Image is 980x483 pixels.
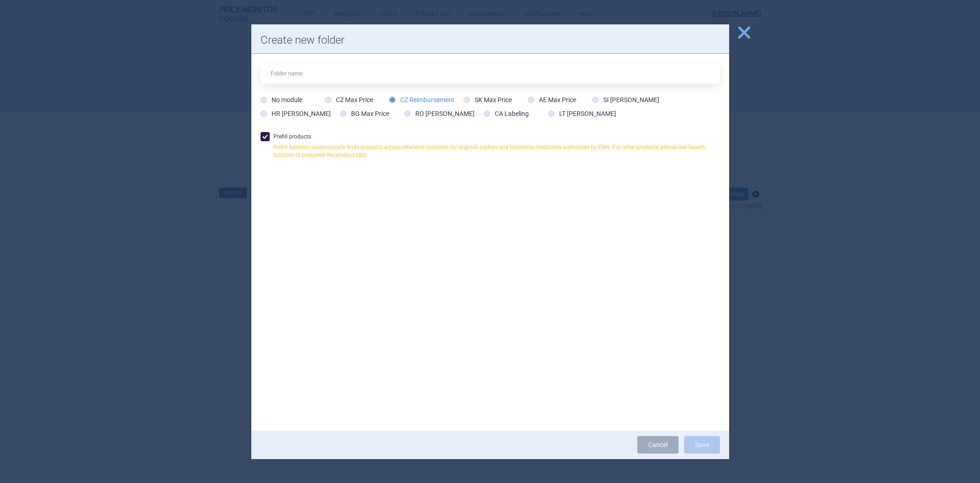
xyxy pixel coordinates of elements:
label: BG Max Price [340,109,389,118]
label: No module [261,95,302,104]
label: HR [PERSON_NAME] [261,109,331,118]
label: SK Max Price [464,95,512,104]
input: Folder name [261,63,720,84]
a: Cancel [637,436,679,454]
label: CZ Max Price [325,95,373,104]
p: Prefill function automatically finds products across reference countries for original, orphan and... [273,144,720,159]
label: CZ Reimbursement [389,95,454,104]
label: CA Labeling [484,109,529,118]
h1: Create new folder [261,34,720,47]
label: RO [PERSON_NAME] [404,109,475,118]
label: Prefill products [261,132,720,164]
label: AE Max Price [528,95,576,104]
button: Save [684,436,720,454]
label: SI [PERSON_NAME] [592,95,659,104]
label: LT [PERSON_NAME] [548,109,616,118]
